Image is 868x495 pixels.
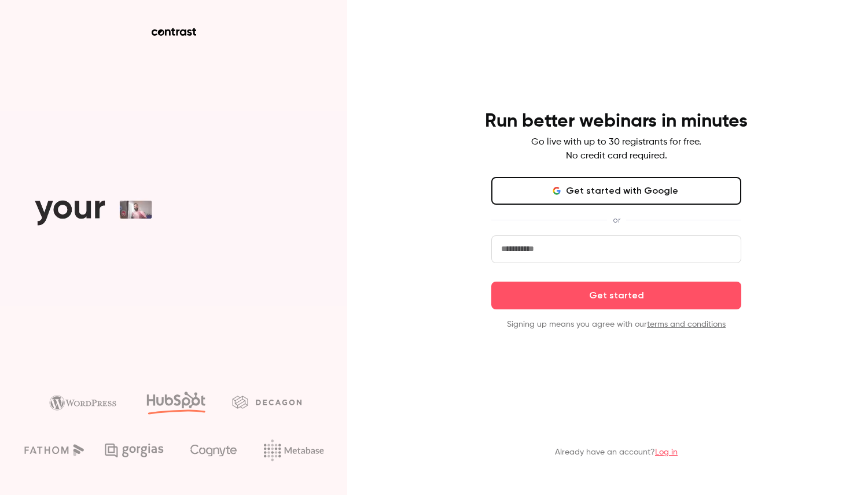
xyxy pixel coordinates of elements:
a: Log in [655,448,678,456]
img: decagon [232,396,301,408]
h4: Run better webinars in minutes [485,110,748,133]
span: or [607,214,626,226]
p: Already have an account? [555,446,678,458]
button: Get started with Google [491,177,741,205]
p: Go live with up to 30 registrants for free. No credit card required. [531,135,701,163]
button: Get started [491,282,741,309]
p: Signing up means you agree with our [491,319,741,330]
a: terms and conditions [647,320,726,328]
